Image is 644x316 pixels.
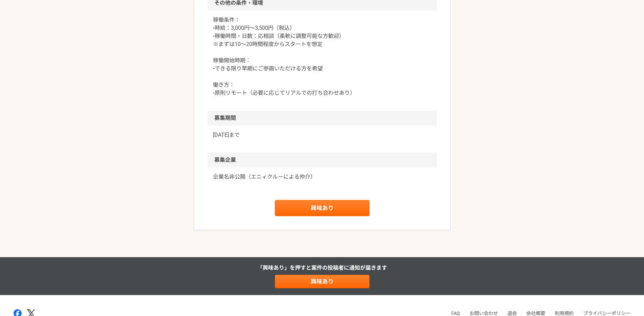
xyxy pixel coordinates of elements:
h2: 募集期間 [208,111,437,126]
a: 企業名非公開（エニィクルーによる仲介） [213,173,431,181]
a: お問い合わせ [470,311,498,316]
a: 会社概要 [526,311,545,316]
a: プライバシーポリシー [583,311,630,316]
p: 「興味あり」を押すと 案件の投稿者に通知が届きます [257,264,387,272]
a: 興味あり [275,200,369,216]
h2: 募集企業 [208,153,437,167]
p: 稼働条件： •時給：3,000円〜3,500円（税込） •稼働時間・日数：応相談（柔軟に調整可能な方歓迎） ※まずは10〜20時間程度からスタートを想定 稼働開始時期： •できる限り早期にご参画... [213,16,431,97]
p: [DATE]まで [213,131,431,139]
a: 退会 [507,311,517,316]
a: 興味あり [275,275,369,288]
a: 利用規約 [555,311,574,316]
a: FAQ [451,311,460,316]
